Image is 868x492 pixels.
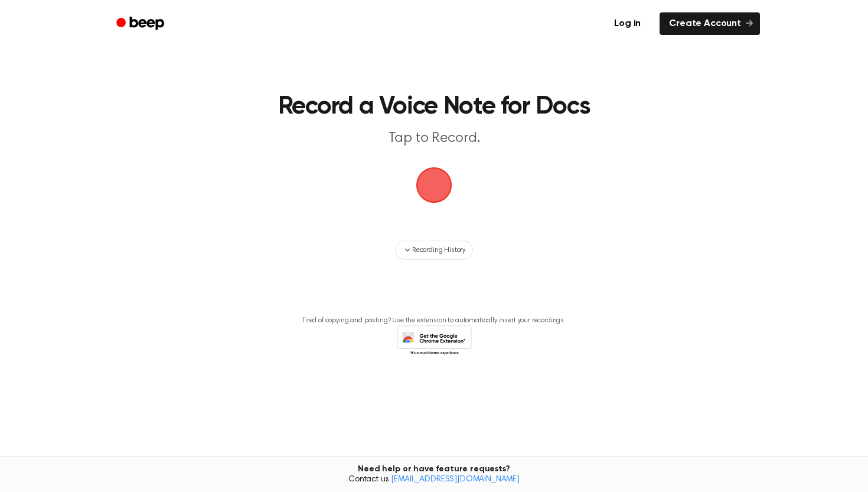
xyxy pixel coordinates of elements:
span: Recording History [412,245,465,255]
a: Create Account [660,12,760,35]
p: Tired of copying and pasting? Use the extension to automatically insert your recordings. [302,316,566,325]
button: Recording History [395,241,473,260]
a: Beep [108,12,175,35]
a: Log in [602,10,652,37]
h1: Record a Voice Note for Docs [132,95,736,119]
p: Tap to Record. [207,129,661,148]
a: [EMAIL_ADDRESS][DOMAIN_NAME] [391,475,520,484]
span: Contact us [7,475,861,485]
img: Beep Logo [416,167,452,203]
